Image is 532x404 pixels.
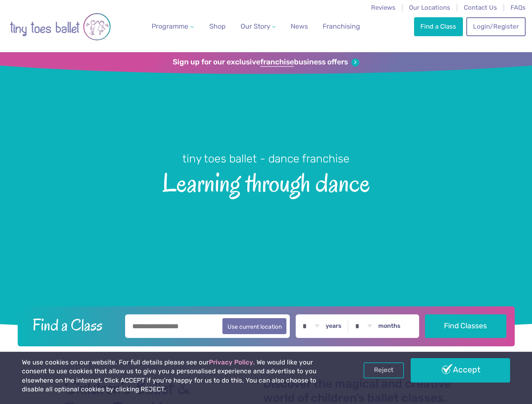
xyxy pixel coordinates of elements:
a: Shop [206,18,229,35]
span: Franchising [323,22,360,30]
button: Use current location [222,318,287,334]
label: years [326,322,342,330]
small: tiny toes ballet - dance franchise [182,152,350,165]
span: Shop [209,22,226,30]
a: Sign up for our exclusivefranchisebusiness offers [173,58,359,67]
a: Franchising [319,18,364,35]
a: Reject [364,362,404,378]
a: Our Story [237,18,279,35]
span: Programme [152,22,188,30]
button: Find Classes [425,314,506,338]
span: News [291,22,308,30]
a: Login/Register [466,17,525,36]
a: Accept [411,358,510,383]
a: Reviews [371,4,396,11]
img: tiny toes ballet [10,5,111,48]
strong: franchise [260,58,294,67]
p: We use cookies on our website. For full details please see our . We would like your consent to us... [22,358,339,394]
label: months [378,322,401,330]
h2: Find a Class [26,314,119,335]
a: Programme [148,18,197,35]
span: Our Story [241,22,270,30]
a: Privacy Policy [209,359,253,366]
a: News [287,18,311,35]
a: Contact Us [464,4,497,11]
span: Learning through dance [13,166,519,197]
a: FAQs [511,4,526,11]
a: Find a Class [414,17,463,36]
a: Our Locations [409,4,450,11]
